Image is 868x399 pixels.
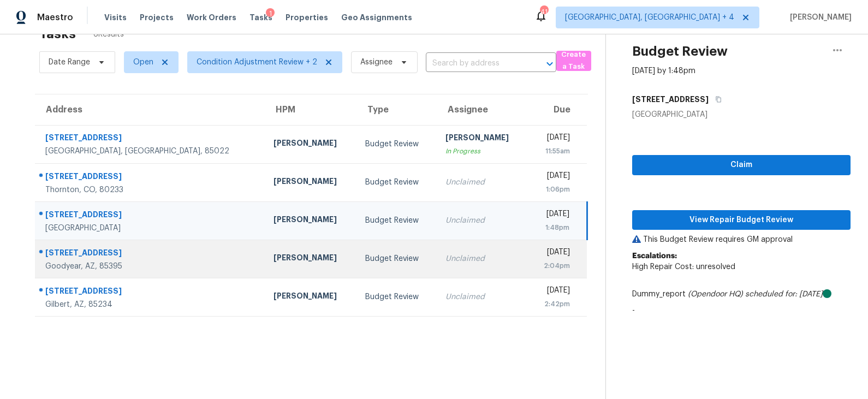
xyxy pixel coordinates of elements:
div: [DATE] [537,209,569,222]
div: Dummy_report [632,289,851,300]
input: Search by address [426,55,526,72]
div: Unclaimed [445,215,520,226]
span: Geo Assignments [341,12,412,23]
button: Copy Address [709,90,723,109]
span: View Repair Budget Review [641,213,842,227]
span: Create a Task [562,49,586,74]
div: [PERSON_NAME] [274,252,348,266]
div: Gilbert, AZ, 85234 [45,299,256,310]
div: [PERSON_NAME] [274,176,348,189]
p: This Budget Review requires GM approval [632,234,851,245]
span: Properties [286,12,328,23]
div: 2:04pm [537,260,570,271]
div: Unclaimed [445,253,520,264]
div: Thornton, CO, 80233 [45,184,256,195]
span: [PERSON_NAME] [786,12,852,23]
div: Budget Review [365,177,428,188]
th: Assignee [437,94,528,125]
div: [PERSON_NAME] [274,214,348,228]
span: Date Range [49,57,90,68]
div: [DATE] [537,170,570,184]
div: [PERSON_NAME] [274,290,348,304]
th: Due [528,94,587,125]
span: Projects [140,12,174,23]
div: [DATE] [537,285,570,299]
div: [DATE] [537,247,570,260]
div: In Progress [445,146,520,157]
h2: Budget Review [632,46,728,57]
div: Budget Review [365,253,428,264]
div: [GEOGRAPHIC_DATA] [632,109,851,120]
button: View Repair Budget Review [632,210,851,230]
div: [STREET_ADDRESS] [45,132,256,146]
div: 11:55am [537,146,570,157]
div: [DATE] [537,132,570,146]
div: Budget Review [365,139,428,150]
button: Open [542,56,557,72]
h5: [STREET_ADDRESS] [632,94,709,105]
div: 1 [266,8,275,19]
i: scheduled for: [DATE] [745,290,823,298]
span: Open [133,57,153,68]
div: [STREET_ADDRESS] [45,209,256,223]
span: High Repair Cost: unresolved [632,263,735,271]
span: Maestro [37,12,73,23]
th: Address [35,94,265,125]
div: Unclaimed [445,291,520,302]
div: 41 [540,7,548,17]
th: HPM [265,94,356,125]
th: Type [356,94,437,125]
span: Condition Adjustment Review + 2 [197,57,317,68]
span: 6 Results [93,29,124,40]
div: [PERSON_NAME] [274,138,348,151]
div: [STREET_ADDRESS] [45,247,256,261]
button: Create a Task [556,51,591,71]
span: [GEOGRAPHIC_DATA], [GEOGRAPHIC_DATA] + 4 [565,12,734,23]
div: [GEOGRAPHIC_DATA], [GEOGRAPHIC_DATA], 85022 [45,146,256,157]
b: Escalations: [632,252,677,260]
div: 2:42pm [537,299,570,309]
button: Claim [632,155,851,175]
div: [PERSON_NAME] [445,132,520,146]
i: (Opendoor HQ) [688,290,743,298]
div: [DATE] by 1:48pm [632,65,695,76]
div: Goodyear, AZ, 85395 [45,261,256,272]
div: [STREET_ADDRESS] [45,171,256,184]
div: Budget Review [365,291,428,302]
span: Visits [104,12,127,23]
div: [STREET_ADDRESS] [45,285,256,299]
h2: Tasks [39,28,76,39]
div: Unclaimed [445,177,520,188]
p: - [632,305,851,316]
div: 1:06pm [537,184,570,195]
span: Assignee [360,57,393,68]
span: Work Orders [187,12,236,23]
span: Tasks [249,14,272,21]
div: 1:48pm [537,222,569,233]
span: Claim [641,158,842,172]
div: Budget Review [365,215,428,226]
div: [GEOGRAPHIC_DATA] [45,223,256,234]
